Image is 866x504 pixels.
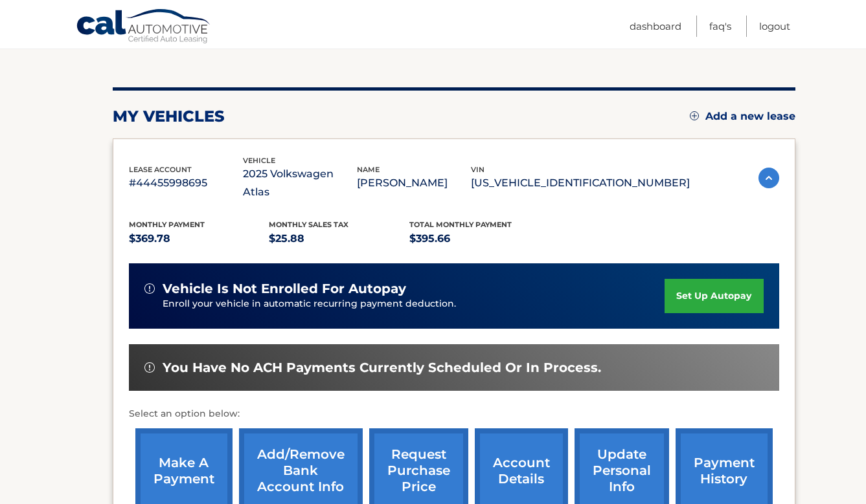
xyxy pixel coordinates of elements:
span: vehicle is not enrolled for autopay [163,281,406,297]
img: alert-white.svg [144,283,155,294]
p: $395.66 [409,230,550,248]
a: FAQ's [709,16,731,37]
p: $369.78 [129,230,269,248]
a: Dashboard [630,16,681,37]
p: Select an option below: [129,406,779,422]
span: lease account [129,165,192,174]
p: [US_VEHICLE_IDENTIFICATION_NUMBER] [471,174,690,192]
a: Cal Automotive [76,8,212,46]
span: vehicle [243,156,275,165]
p: $25.88 [269,230,409,248]
span: vin [471,165,484,174]
p: [PERSON_NAME] [357,174,471,192]
span: name [357,165,380,174]
a: Logout [759,16,790,37]
p: #44455998695 [129,174,243,192]
span: Monthly Payment [129,220,205,229]
a: set up autopay [665,279,763,313]
img: accordion-active.svg [758,168,779,188]
a: Add a new lease [690,110,795,123]
img: add.svg [690,111,699,120]
span: Total Monthly Payment [409,220,512,229]
span: You have no ACH payments currently scheduled or in process. [163,360,601,376]
span: Monthly sales Tax [269,220,348,229]
h2: my vehicles [113,107,225,126]
img: alert-white.svg [144,362,155,373]
p: Enroll your vehicle in automatic recurring payment deduction. [163,297,665,311]
p: 2025 Volkswagen Atlas [243,165,357,201]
